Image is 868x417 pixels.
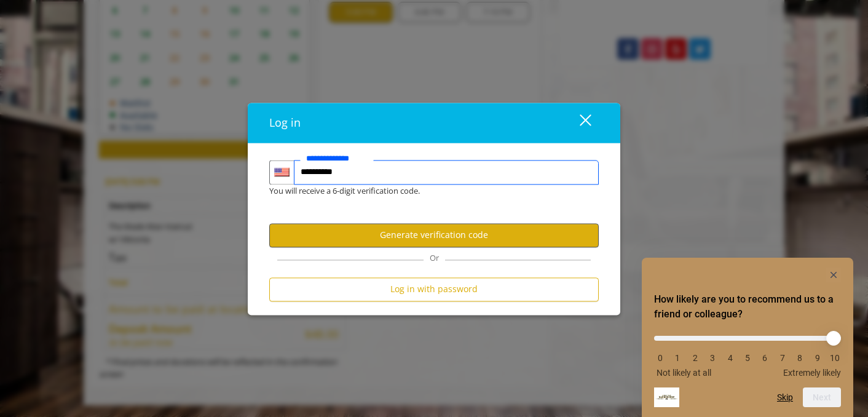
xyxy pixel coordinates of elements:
button: Log in with password [269,277,599,301]
li: 4 [724,353,736,363]
li: 1 [671,353,684,363]
div: close dialog [566,114,590,132]
div: You will receive a 6-digit verification code. [260,185,590,197]
li: 6 [759,353,771,363]
button: Generate verification code [269,223,599,247]
span: Not likely at all [657,368,711,378]
span: Log in [269,115,301,130]
div: Country [269,160,294,185]
span: Or [424,252,445,263]
li: 5 [741,353,754,363]
li: 2 [689,353,701,363]
li: 9 [811,353,824,363]
div: How likely are you to recommend us to a friend or colleague? Select an option from 0 to 10, with ... [654,327,841,378]
button: Next question [803,387,841,407]
li: 8 [794,353,806,363]
li: 7 [776,353,789,363]
button: Skip [777,392,793,402]
span: Extremely likely [783,368,841,378]
li: 0 [654,353,666,363]
li: 10 [829,353,841,363]
li: 3 [706,353,719,363]
button: close dialog [557,110,599,135]
div: How likely are you to recommend us to a friend or colleague? Select an option from 0 to 10, with ... [654,268,841,407]
button: Hide survey [826,268,841,282]
h2: How likely are you to recommend us to a friend or colleague? Select an option from 0 to 10, with ... [654,292,841,322]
